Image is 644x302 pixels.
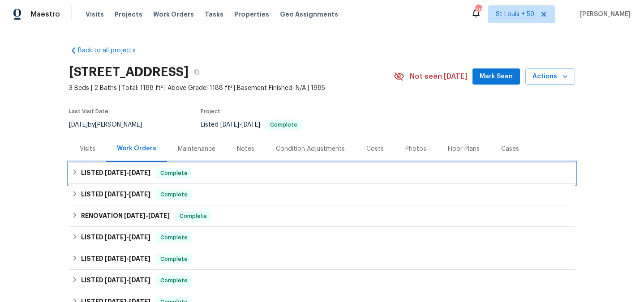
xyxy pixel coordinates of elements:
span: 3 Beds | 2 Baths | Total: 1188 ft² | Above Grade: 1188 ft² | Basement Finished: N/A | 1985 [69,84,394,93]
span: Work Orders [153,10,194,19]
span: Complete [266,122,301,128]
span: Complete [157,276,191,285]
h6: LISTED [81,275,150,286]
span: Complete [157,190,191,199]
div: by [PERSON_NAME] [69,119,153,130]
span: [DATE] [220,122,239,128]
div: LISTED [DATE]-[DATE]Complete [69,270,575,291]
div: Visits [80,145,95,153]
span: Listed [201,122,302,128]
span: Mark Seen [480,71,513,82]
button: Actions [525,68,575,85]
span: St Louis + 59 [496,10,534,19]
span: [DATE] [105,255,126,262]
span: [DATE] [105,277,126,283]
span: [DATE] [105,234,126,240]
span: [DATE] [148,213,170,219]
h6: LISTED [81,232,150,243]
span: [DATE] [241,122,260,128]
span: [DATE] [129,255,150,262]
span: Actions [532,71,568,82]
span: - [105,255,150,262]
span: - [105,170,150,176]
div: Floor Plans [448,145,480,153]
span: [PERSON_NAME] [576,10,631,19]
button: Mark Seen [472,68,520,85]
div: LISTED [DATE]-[DATE]Complete [69,227,575,248]
span: [DATE] [129,191,150,197]
span: Geo Assignments [280,10,338,19]
h6: LISTED [81,254,150,264]
span: Properties [234,10,269,19]
span: Not seen [DATE] [410,72,467,81]
span: Projects [115,10,142,19]
span: [DATE] [105,170,126,176]
span: [DATE] [69,122,88,128]
button: Copy Address [189,64,205,80]
h6: LISTED [81,168,150,179]
div: Costs [366,145,384,153]
span: - [220,122,260,128]
a: Back to all projects [69,46,155,55]
div: Condition Adjustments [276,145,345,153]
span: [DATE] [105,191,126,197]
span: - [105,234,150,240]
div: LISTED [DATE]-[DATE]Complete [69,162,575,184]
h6: RENOVATION [81,211,170,221]
span: Complete [176,212,210,221]
div: LISTED [DATE]-[DATE]Complete [69,184,575,205]
span: Complete [157,255,191,264]
span: Tasks [205,11,223,17]
div: 699 [475,5,481,14]
span: - [105,277,150,283]
span: Complete [157,169,191,178]
div: Photos [405,145,426,153]
div: LISTED [DATE]-[DATE]Complete [69,248,575,270]
span: Project [201,109,220,114]
h2: [STREET_ADDRESS] [69,68,189,77]
div: Notes [237,145,254,153]
span: [DATE] [129,170,150,176]
span: [DATE] [129,277,150,283]
div: Maintenance [178,145,215,153]
div: Cases [501,145,519,153]
span: Visits [86,10,104,19]
span: Last Visit Date [69,109,108,114]
span: Complete [157,233,191,242]
div: RENOVATION [DATE]-[DATE]Complete [69,205,575,227]
span: Maestro [30,10,60,19]
div: Work Orders [117,144,156,153]
span: - [124,213,170,219]
span: [DATE] [129,234,150,240]
h6: LISTED [81,189,150,200]
span: - [105,191,150,197]
span: [DATE] [124,213,146,219]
